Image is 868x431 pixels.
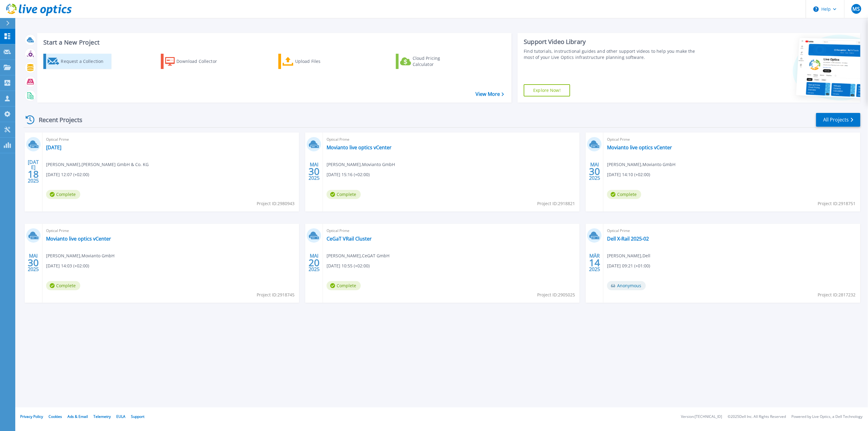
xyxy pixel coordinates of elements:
[257,292,295,298] span: Project ID: 2918745
[295,55,344,67] div: Upload Files
[131,414,144,419] a: Support
[327,144,392,150] a: Movianto live optics vCenter
[327,236,372,242] a: CeGaT VRail Cluster
[308,160,320,183] div: MAI 2025
[27,252,39,274] div: MAI 2025
[524,38,702,46] div: Support Video Library
[607,252,650,259] span: [PERSON_NAME] , Dell
[327,171,370,178] span: [DATE] 15:16 (+02:00)
[43,54,111,69] a: Request a Collection
[607,281,646,290] span: Anonymous
[524,48,702,60] div: Find tutorials, instructional guides and other support videos to help you make the most of your L...
[278,54,346,69] a: Upload Files
[116,414,125,419] a: EULA
[537,200,575,207] span: Project ID: 2918821
[607,236,649,242] a: Dell X-Rail 2025-02
[46,136,295,143] span: Optical Prime
[176,55,225,67] div: Download Collector
[607,190,641,199] span: Complete
[327,190,361,199] span: Complete
[46,171,89,178] span: [DATE] 12:07 (+02:00)
[589,160,600,183] div: MAI 2025
[607,161,675,168] span: [PERSON_NAME] , Movianto GmbH
[308,252,320,274] div: MAI 2025
[818,200,856,207] span: Project ID: 2918751
[27,160,39,183] div: [DATE] 2025
[46,190,80,199] span: Complete
[327,227,576,234] span: Optical Prime
[257,200,295,207] span: Project ID: 2980943
[413,55,461,67] div: Cloud Pricing Calculator
[61,55,110,67] div: Request a Collection
[46,281,80,290] span: Complete
[681,415,722,419] li: Version: [TECHNICAL_ID]
[589,169,600,174] span: 30
[327,281,361,290] span: Complete
[24,112,91,127] div: Recent Projects
[20,414,43,419] a: Privacy Policy
[816,113,860,127] a: All Projects
[327,136,576,143] span: Optical Prime
[589,260,600,265] span: 14
[46,263,89,269] span: [DATE] 14:03 (+02:00)
[728,415,786,419] li: © 2025 Dell Inc. All Rights Reserved
[607,171,650,178] span: [DATE] 14:10 (+02:00)
[46,161,149,168] span: [PERSON_NAME] , [PERSON_NAME] GmbH & Co. KG
[607,263,650,269] span: [DATE] 09:21 (+01:00)
[853,6,860,11] span: MS
[46,144,61,150] a: [DATE]
[46,252,114,259] span: [PERSON_NAME] , Movianto GmbH
[28,260,39,265] span: 30
[46,236,111,242] a: Movianto live optics vCenter
[161,54,229,69] a: Download Collector
[309,260,320,265] span: 20
[327,161,395,168] span: [PERSON_NAME] , Movianto GmbH
[46,227,295,234] span: Optical Prime
[49,414,62,419] a: Cookies
[607,227,856,234] span: Optical Prime
[537,292,575,298] span: Project ID: 2905025
[818,292,856,298] span: Project ID: 2817232
[327,263,370,269] span: [DATE] 10:55 (+02:00)
[43,39,504,46] h3: Start a New Project
[93,414,111,419] a: Telemetry
[589,252,600,274] div: MÄR 2025
[791,415,863,419] li: Powered by Live Optics, a Dell Technology
[524,84,570,96] a: Explore Now!
[607,136,856,143] span: Optical Prime
[309,169,320,174] span: 30
[67,414,88,419] a: Ads & Email
[607,144,672,150] a: Movianto live optics vCenter
[327,252,389,259] span: [PERSON_NAME] , CeGAT GmbH
[476,91,504,97] a: View More
[396,54,464,69] a: Cloud Pricing Calculator
[28,172,39,177] span: 18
